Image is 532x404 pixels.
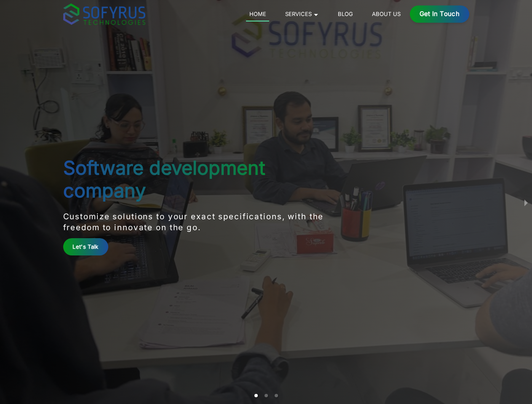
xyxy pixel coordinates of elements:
li: slide item 1 [254,394,258,397]
a: Let's Talk [63,238,108,255]
a: Blog [334,9,356,19]
h1: Software development company [63,157,334,202]
p: Customize solutions to your exact specifications, with the freedom to innovate on the go. [63,211,334,234]
img: sofyrus [63,3,145,25]
a: Get in Touch [410,5,469,23]
li: slide item 3 [275,394,278,397]
a: Home [246,9,269,21]
li: slide item 2 [265,394,268,397]
a: Services 🞃 [282,9,322,19]
a: About Us [369,9,404,19]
